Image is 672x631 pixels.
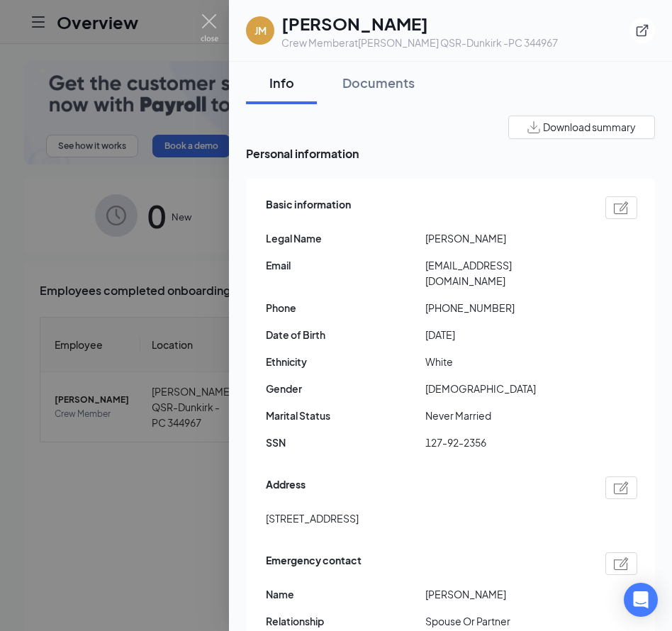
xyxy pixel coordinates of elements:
[266,381,425,396] span: Gender
[425,354,585,369] span: White
[246,145,655,162] span: Personal information
[425,613,585,629] span: Spouse Or Partner
[629,18,655,43] button: ExternalLink
[266,435,425,450] span: SSN
[425,300,585,315] span: [PHONE_NUMBER]
[425,586,585,602] span: [PERSON_NAME]
[624,583,658,617] div: Open Intercom Messenger
[281,11,558,35] h1: [PERSON_NAME]
[260,74,303,91] div: Info
[266,408,425,423] span: Marital Status
[254,23,267,38] div: JM
[508,116,655,139] button: Download summary
[266,300,425,315] span: Phone
[266,552,362,575] span: Emergency contact
[266,613,425,629] span: Relationship
[266,510,359,526] span: [STREET_ADDRESS]
[281,35,558,50] div: Crew Member at [PERSON_NAME] QSR-Dunkirk -PC 344967
[425,435,585,450] span: 127-92-2356
[266,586,425,602] span: Name
[425,230,585,246] span: [PERSON_NAME]
[266,327,425,342] span: Date of Birth
[425,257,585,289] span: [EMAIL_ADDRESS][DOMAIN_NAME]
[425,408,585,423] span: Never Married
[266,476,306,499] span: Address
[425,381,585,396] span: [DEMOGRAPHIC_DATA]
[266,354,425,369] span: Ethnicity
[342,74,415,91] div: Documents
[266,230,425,246] span: Legal Name
[266,257,425,273] span: Email
[543,120,636,135] span: Download summary
[266,196,351,219] span: Basic information
[635,23,649,38] svg: ExternalLink
[425,327,585,342] span: [DATE]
